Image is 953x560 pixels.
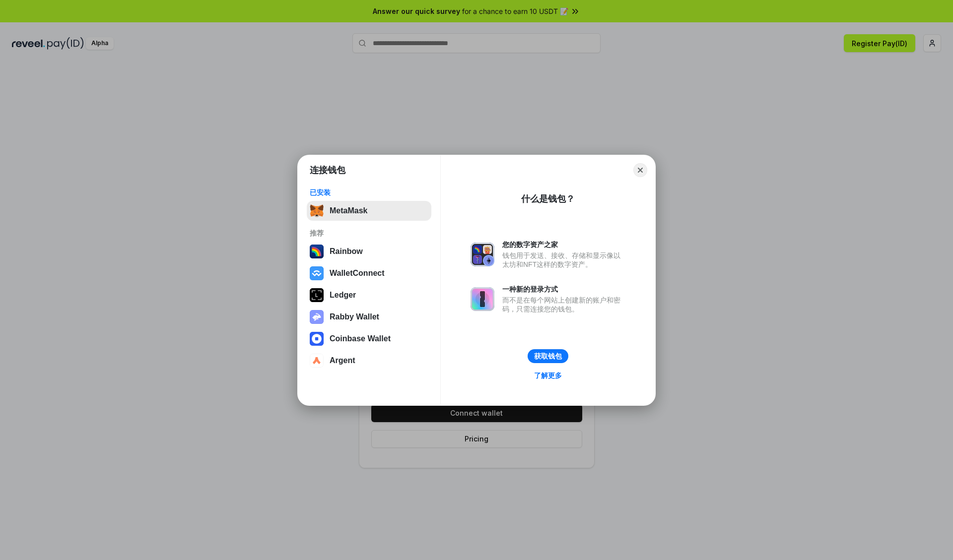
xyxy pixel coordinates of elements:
[310,266,324,280] img: svg+xml,%3Csvg%20width%3D%2228%22%20height%3D%2228%22%20viewBox%3D%220%200%2028%2028%22%20fill%3D...
[310,332,324,346] img: svg+xml,%3Csvg%20width%3D%2228%22%20height%3D%2228%22%20viewBox%3D%220%200%2028%2028%22%20fill%3D...
[330,334,391,343] div: Coinbase Wallet
[633,163,647,177] button: Close
[307,307,431,327] button: Rabby Wallet
[521,193,575,205] div: 什么是钱包？
[502,240,625,249] div: 您的数字资产之家
[528,349,568,363] button: 获取钱包
[310,310,324,324] img: svg+xml,%3Csvg%20xmlns%3D%22http%3A%2F%2Fwww.w3.org%2F2000%2Fsvg%22%20fill%3D%22none%22%20viewBox...
[330,206,367,215] div: MetaMask
[471,287,494,311] img: svg+xml,%3Csvg%20xmlns%3D%22http%3A%2F%2Fwww.w3.org%2F2000%2Fsvg%22%20fill%3D%22none%22%20viewBox...
[307,242,431,261] button: Rainbow
[528,369,568,382] a: 了解更多
[310,229,428,238] div: 推荐
[330,291,356,300] div: Ledger
[310,245,324,258] img: svg+xml,%3Csvg%20width%3D%22120%22%20height%3D%22120%22%20viewBox%3D%220%200%20120%20120%22%20fil...
[502,251,625,269] div: 钱包用于发送、接收、存储和显示像以太坊和NFT这样的数字资产。
[307,329,431,349] button: Coinbase Wallet
[330,269,385,278] div: WalletConnect
[310,204,324,218] img: svg+xml,%3Csvg%20fill%3D%22none%22%20height%3D%2233%22%20viewBox%3D%220%200%2035%2033%22%20width%...
[502,296,625,313] div: 而不是在每个网站上创建新的账户和密码，只需连接您的钱包。
[310,188,428,197] div: 已安装
[307,351,431,371] button: Argent
[310,288,324,302] img: svg+xml,%3Csvg%20xmlns%3D%22http%3A%2F%2Fwww.w3.org%2F2000%2Fsvg%22%20width%3D%2228%22%20height%3...
[534,352,562,361] div: 获取钱包
[330,247,363,256] div: Rainbow
[330,312,379,321] div: Rabby Wallet
[310,164,345,176] h1: 连接钱包
[310,354,324,368] img: svg+xml,%3Csvg%20width%3D%2228%22%20height%3D%2228%22%20viewBox%3D%220%200%2028%2028%22%20fill%3D...
[534,371,562,380] div: 了解更多
[307,201,431,221] button: MetaMask
[471,243,494,266] img: svg+xml,%3Csvg%20xmlns%3D%22http%3A%2F%2Fwww.w3.org%2F2000%2Fsvg%22%20fill%3D%22none%22%20viewBox...
[307,285,431,305] button: Ledger
[307,263,431,283] button: WalletConnect
[502,285,625,294] div: 一种新的登录方式
[330,356,355,365] div: Argent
